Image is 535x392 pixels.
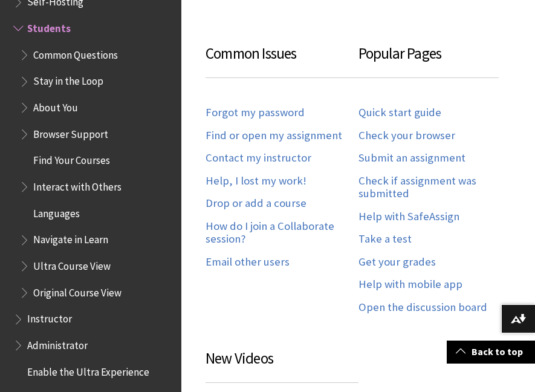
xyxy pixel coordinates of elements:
a: Check your browser [358,129,455,143]
a: Open the discussion board [358,301,487,315]
h3: Popular Pages [358,42,499,78]
h3: New Videos [206,347,358,383]
a: Help with SafeAssign [358,210,459,224]
a: Forgot my password [206,106,305,120]
a: Contact my instructor [206,151,311,165]
span: Ultra Course View [33,256,111,272]
span: Common Questions [33,45,118,61]
a: Check if assignment was submitted [358,174,511,201]
a: Submit an assignment [358,151,465,165]
a: Drop or add a course [206,197,306,211]
span: Find Your Courses [33,151,110,167]
span: Navigate in Learn [33,230,108,246]
span: Browser Support [33,124,108,140]
span: Students [27,18,71,34]
span: Enable the Ultra Experience [27,362,149,378]
span: Instructor [27,309,72,325]
a: Take a test [358,232,412,246]
a: Get your grades [358,255,436,269]
a: Back to top [447,341,535,363]
a: Email other users [206,255,290,269]
h3: Common Issues [206,42,358,78]
a: Help with mobile app [358,278,462,292]
span: Administrator [27,335,88,351]
span: Interact with Others [33,177,122,193]
span: About You [33,97,78,114]
a: Quick start guide [358,106,441,120]
a: Help, I lost my work! [206,174,306,188]
span: Stay in the Loop [33,71,103,88]
span: Original Course View [33,283,122,299]
a: Find or open my assignment [206,129,342,143]
span: Languages [33,203,80,220]
a: How do I join a Collaborate session? [206,220,358,246]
